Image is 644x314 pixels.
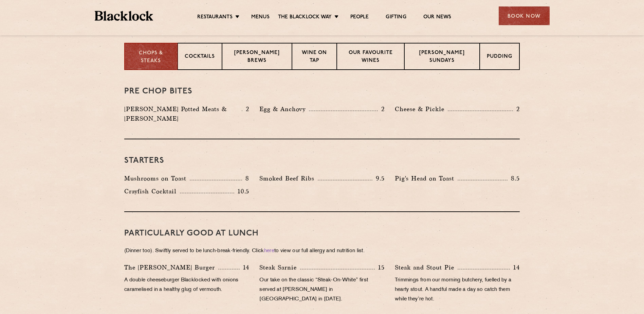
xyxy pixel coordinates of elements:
p: (Dinner too). Swiftly served to be lunch-break-friendly. Click to view our full allergy and nutri... [124,246,520,256]
p: Trimmings from our morning butchery, fuelled by a hearty stout. A handful made a day so catch the... [395,276,520,304]
p: Cheese & Pickle [395,104,448,114]
p: Our favourite wines [344,49,398,65]
h3: PARTICULARLY GOOD AT LUNCH [124,229,520,238]
p: 2 [378,105,385,114]
p: 15 [375,263,385,272]
a: Menus [251,14,270,21]
a: People [350,14,369,21]
p: Smoked Beef Ribs [259,174,318,183]
p: Steak Sarnie [259,263,300,272]
p: The [PERSON_NAME] Burger [124,263,218,272]
p: Crayfish Cocktail [124,187,180,196]
p: 8 [242,174,249,183]
p: Steak and Stout Pie [395,263,458,272]
p: Chops & Steaks [132,50,170,65]
a: Our News [423,14,452,21]
p: Cocktails [185,53,215,62]
p: 2 [242,105,249,114]
p: Mushrooms on Toast [124,174,190,183]
p: [PERSON_NAME] Potted Meats & [PERSON_NAME] [124,104,242,123]
a: Gifting [386,14,406,21]
p: [PERSON_NAME] Sundays [411,49,473,65]
p: Our take on the classic “Steak-On-White” first served at [PERSON_NAME] in [GEOGRAPHIC_DATA] in [D... [259,276,384,304]
p: 2 [513,105,520,114]
h3: Starters [124,156,520,165]
p: Pudding [487,53,512,62]
p: Wine on Tap [299,49,329,65]
p: Egg & Anchovy [259,104,309,114]
h3: Pre Chop Bites [124,87,520,96]
p: 14 [240,263,250,272]
a: here [264,248,274,254]
p: 10.5 [234,187,249,196]
p: A double cheeseburger Blacklocked with onions caramelised in a healthy glug of vermouth. [124,276,249,295]
p: 8.5 [508,174,520,183]
img: BL_Textured_Logo-footer-cropped.svg [95,11,153,21]
p: 14 [510,263,520,272]
p: 9.5 [372,174,385,183]
div: Book Now [499,6,550,25]
p: [PERSON_NAME] Brews [229,49,285,65]
p: Pig's Head on Toast [395,174,458,183]
a: Restaurants [197,14,233,21]
a: The Blacklock Way [278,14,332,21]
